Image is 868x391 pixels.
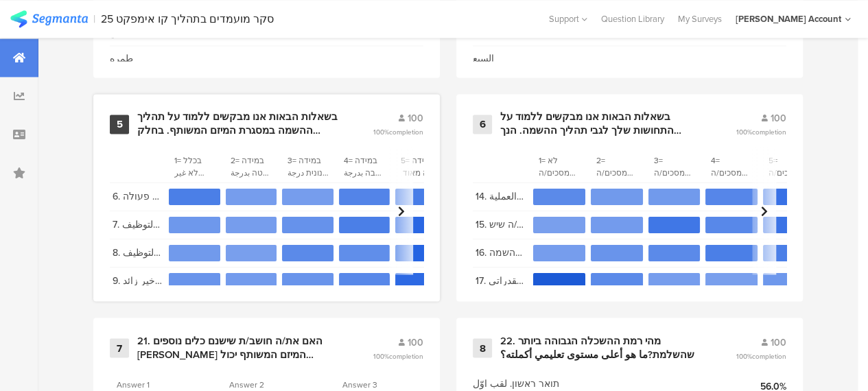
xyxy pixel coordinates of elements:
[174,154,215,179] section: 1= בכלל לא غير موجود إطلاقًا
[594,12,671,25] a: Question Library
[169,245,220,261] section: 11.0%
[736,351,786,361] span: 100%
[705,245,758,261] section: 25.0%
[408,335,423,349] span: 100
[282,189,333,205] section: 9.0%
[169,273,220,289] section: 14.0%
[389,127,423,137] span: completion
[110,51,133,66] div: طمره
[654,154,695,179] section: 3= מסכים/ה במידה בינונית موافق درجة متوسطة
[395,189,446,205] section: 26.0%
[596,154,637,179] section: 2= מסכים/ה במידה מועטה موافق بدرجة قليلة
[705,189,758,205] section: 21.0%
[591,189,643,205] section: 11.0%
[763,273,815,289] section: 12.0%
[736,127,786,137] span: 100%
[591,245,643,261] section: 14.0%
[339,189,390,205] section: 22.0%
[226,189,277,205] section: 9.0%
[137,334,340,361] div: 21. האם את/ה חושב/ת שישנם כלים נוספים [PERSON_NAME] המיזם המשותף יכול להשתמש כדי לקדם את תוכנית ה...
[373,127,423,137] span: 100%
[500,334,703,361] div: 22. מהי רמת ההשכלה הגבוהה ביותר שהשלמת?ما هو أعلى مستوى تعليمي أكملته؟
[533,273,585,289] section: 46.0%
[473,376,559,390] span: תואר ראשון. لقب اوّل
[339,245,390,261] section: 17.0%
[408,111,423,126] span: 100
[591,217,643,233] section: 10.0%
[169,217,220,233] section: 12.0%
[344,154,385,179] section: 4= במידה רבה بدرجة كبيرة
[231,154,272,179] section: 2= במידה מועטה بدرجة قليلة
[229,378,291,390] section: Answer 2
[533,217,585,233] section: 8.0%
[473,115,492,134] div: 6
[533,189,585,205] section: 19.0%
[476,217,526,233] section: 15. אני מרגיש/ה שיש [PERSON_NAME] יותר כלים לחפש עבודה גם ללא הסיוע של המיזם המשותף. أشعر أن [PER...
[705,273,758,289] section: 8.0%
[671,12,729,25] a: My Surveys
[226,217,277,233] section: 9.0%
[288,154,329,179] section: 3= במידה בינונית درجة متوسطة
[648,273,701,289] section: 9.0%
[705,217,758,233] section: 20.0%
[113,189,162,205] section: 6. הרגשתי שתהליך ההשמה מתנהל בשיתוף פעולה [PERSON_NAME] צוות המיזם המשותף.لقد شعرت أن عملية التوظ...
[476,273,526,289] section: 17. אני לא מרגיש/ה שצוות המיזם המשותף מאמינים בי ובפוטנציאל שלי.لا أشعر أن فريق المشروع المشترك ي...
[226,273,277,289] section: 10.0%
[395,217,446,233] section: 37.0%
[711,154,752,179] section: 4= מסכים/ה במידה רבה موافق بدرجة كبيرة
[473,51,494,66] div: السبع
[476,245,526,261] section: 16. תהליך ההשמה [PERSON_NAME] תחושה שיש [PERSON_NAME] מה להציע למעסיקים. لقد أعطتني عملية التوظيف...
[282,273,333,289] section: 14.0%
[101,12,274,25] div: סקר מועמדים בתהליך קו אימפקט 25
[539,154,580,179] section: 1= לא מסכים/ה בכלל غير موافق إطلاقًا
[282,245,333,261] section: 19.0%
[549,8,587,29] div: Support
[771,111,786,126] span: 100
[226,245,277,261] section: 8.0%
[500,110,703,137] div: בשאלות הבאות אנו מבקשים ללמוד על התחושות שלך לגבי תהליך ההשמה. הנך מתבקש להביע את מידת הסכמתך או ...
[10,10,88,27] img: segmanta logo
[342,378,404,390] section: Answer 3
[771,335,786,349] span: 100
[400,154,441,179] section: 5= במידה רבה מאוד بدرجة كبيرة جدًا
[591,273,643,289] section: 19.0%
[339,217,390,233] section: 25.0%
[137,110,340,137] div: בשאלות הבאות אנו מבקשים ללמוד על תהליך ההשמה במסגרת המיזם המשותף. בחלק מהשאלות תתבקש/י לבחור באיז...
[533,245,585,261] section: 9.0%
[117,378,178,390] section: Answer 1
[395,273,446,289] section: 36.0%
[113,273,162,289] section: 9. הרגשתי שהתהליך התקדם בצורה מסודרת וללא עיכובים מיותרים. شعرت أن العملية تسير بشكل منتظم وبدون ...
[648,245,701,261] section: 19.0%
[648,189,701,205] section: 11.0%
[373,351,423,361] span: 100%
[648,217,701,233] section: 29.0%
[113,245,162,261] section: 8. הרגשתי שצוות המיזם המשותף קשוב לצרכי במהלך תהליך ההשמה.لقد شعرت أن طاقم المشروع المشترك كان من...
[389,351,423,361] span: completion
[110,338,129,357] div: 7
[476,189,526,205] section: 14. התהליך חיזק את הביטחון שלי ביכולת להשתלב בשוק העבודה. لقد عززت هذه العملية [PERSON_NAME] في ق...
[395,245,446,261] section: 39.0%
[110,115,129,134] div: 5
[473,338,492,357] div: 8
[736,12,841,25] div: [PERSON_NAME] Account
[282,217,333,233] section: 15.0%
[93,11,95,27] div: |
[339,273,390,289] section: 20.0%
[169,189,220,205] section: 25.0%
[752,127,786,137] span: completion
[113,217,162,233] section: 7. הבנתי מה מצופה ממני בכל שלב בתהליך ההשמה.لقد فهمت ما هو متوقع منّي في كل مرحلة من مراحل عملية ...
[752,351,786,361] span: completion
